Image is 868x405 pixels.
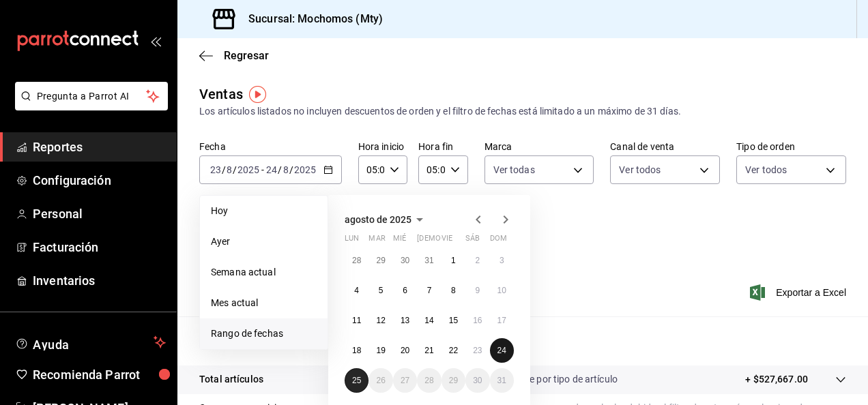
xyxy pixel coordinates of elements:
[265,164,278,175] input: --
[451,286,456,295] abbr: 8 de agosto de 2025
[261,164,264,175] span: -
[345,248,368,273] button: 28 de julio de 2025
[199,104,846,119] div: Los artículos listados no incluyen descuentos de orden y el filtro de fechas está limitado a un m...
[345,278,368,303] button: 4 de agosto de 2025
[368,368,392,393] button: 26 de agosto de 2025
[497,376,506,385] abbr: 31 de agosto de 2025
[33,238,166,256] span: Facturación
[10,99,168,113] a: Pregunta a Parrot AI
[403,286,407,295] abbr: 6 de agosto de 2025
[610,142,720,151] label: Canal de venta
[222,164,226,175] span: /
[376,346,385,355] abbr: 19 de agosto de 2025
[33,365,166,384] span: Recomienda Parrot
[418,142,467,151] label: Hora fin
[345,234,359,248] abbr: lunes
[209,164,222,175] input: --
[442,248,465,273] button: 1 de agosto de 2025
[211,327,317,341] span: Rango de fechas
[753,284,846,301] button: Exportar a Excel
[199,142,342,151] label: Fecha
[465,308,489,333] button: 16 de agosto de 2025
[497,346,506,355] abbr: 24 de agosto de 2025
[442,338,465,363] button: 22 de agosto de 2025
[211,296,317,310] span: Mes actual
[619,163,661,177] span: Ver todos
[417,234,497,248] abbr: jueves
[33,138,166,156] span: Reportes
[449,316,458,325] abbr: 15 de agosto de 2025
[475,286,480,295] abbr: 9 de agosto de 2025
[401,256,409,265] abbr: 30 de julio de 2025
[417,248,441,273] button: 31 de julio de 2025
[211,235,317,249] span: Ayer
[442,308,465,333] button: 15 de agosto de 2025
[417,338,441,363] button: 21 de agosto de 2025
[449,376,458,385] abbr: 29 de agosto de 2025
[475,256,480,265] abbr: 2 de agosto de 2025
[442,278,465,303] button: 8 de agosto de 2025
[451,256,456,265] abbr: 1 de agosto de 2025
[393,248,417,273] button: 30 de julio de 2025
[376,316,385,325] abbr: 12 de agosto de 2025
[352,316,361,325] abbr: 11 de agosto de 2025
[493,163,535,177] span: Ver todas
[490,368,514,393] button: 31 de agosto de 2025
[401,376,409,385] abbr: 27 de agosto de 2025
[249,86,266,103] button: Tooltip marker
[345,211,428,228] button: agosto de 2025
[500,256,504,265] abbr: 3 de agosto de 2025
[33,271,166,290] span: Inventarios
[345,214,411,225] span: agosto de 2025
[424,376,433,385] abbr: 28 de agosto de 2025
[417,368,441,393] button: 28 de agosto de 2025
[417,308,441,333] button: 14 de agosto de 2025
[368,278,392,303] button: 5 de agosto de 2025
[393,278,417,303] button: 6 de agosto de 2025
[465,338,489,363] button: 23 de agosto de 2025
[465,368,489,393] button: 30 de agosto de 2025
[289,164,293,175] span: /
[224,49,269,62] span: Regresar
[199,49,269,62] button: Regresar
[376,256,385,265] abbr: 29 de julio de 2025
[237,11,383,27] h3: Sucursal: Mochomos (Mty)
[490,248,514,273] button: 3 de agosto de 2025
[352,376,361,385] abbr: 25 de agosto de 2025
[393,308,417,333] button: 13 de agosto de 2025
[211,265,317,280] span: Semana actual
[490,308,514,333] button: 17 de agosto de 2025
[358,142,407,151] label: Hora inicio
[237,164,260,175] input: ----
[37,89,147,104] span: Pregunta a Parrot AI
[283,164,289,175] input: --
[345,338,368,363] button: 18 de agosto de 2025
[497,286,506,295] abbr: 10 de agosto de 2025
[199,372,263,387] p: Total artículos
[376,376,385,385] abbr: 26 de agosto de 2025
[490,234,507,248] abbr: domingo
[354,286,359,295] abbr: 4 de agosto de 2025
[368,308,392,333] button: 12 de agosto de 2025
[745,372,808,387] p: + $527,667.00
[33,334,148,350] span: Ayuda
[226,164,233,175] input: --
[465,248,489,273] button: 2 de agosto de 2025
[33,171,166,190] span: Configuración
[368,248,392,273] button: 29 de julio de 2025
[473,316,482,325] abbr: 16 de agosto de 2025
[33,205,166,223] span: Personal
[417,278,441,303] button: 7 de agosto de 2025
[473,346,482,355] abbr: 23 de agosto de 2025
[736,142,846,151] label: Tipo de orden
[424,346,433,355] abbr: 21 de agosto de 2025
[424,316,433,325] abbr: 14 de agosto de 2025
[401,346,409,355] abbr: 20 de agosto de 2025
[442,234,452,248] abbr: viernes
[278,164,282,175] span: /
[352,256,361,265] abbr: 28 de julio de 2025
[465,278,489,303] button: 9 de agosto de 2025
[368,234,385,248] abbr: martes
[352,346,361,355] abbr: 18 de agosto de 2025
